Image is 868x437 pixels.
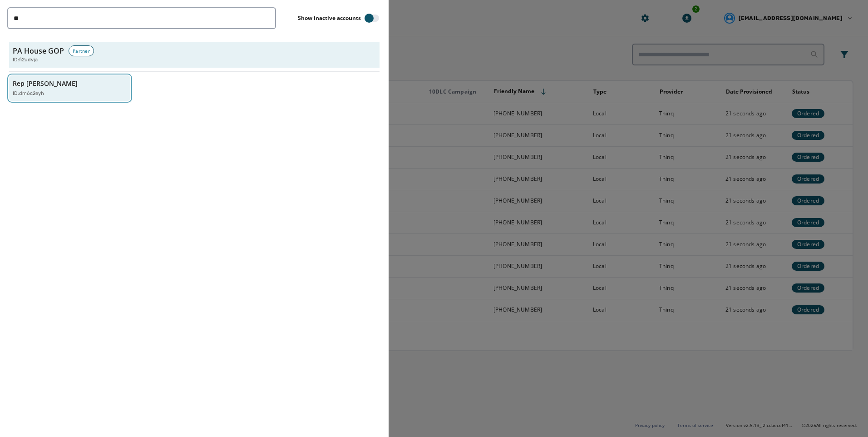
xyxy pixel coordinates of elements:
p: Rep [PERSON_NAME] [13,79,78,88]
button: PA House GOPPartnerID:fi2udvja [9,42,380,68]
button: Rep [PERSON_NAME]ID:dm6c2eyh [9,75,130,101]
label: Show inactive accounts [298,15,361,22]
p: ID: dm6c2eyh [13,90,44,98]
span: ID: fi2udvja [13,56,38,64]
div: Partner [69,45,94,56]
h3: PA House GOP [13,45,64,56]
